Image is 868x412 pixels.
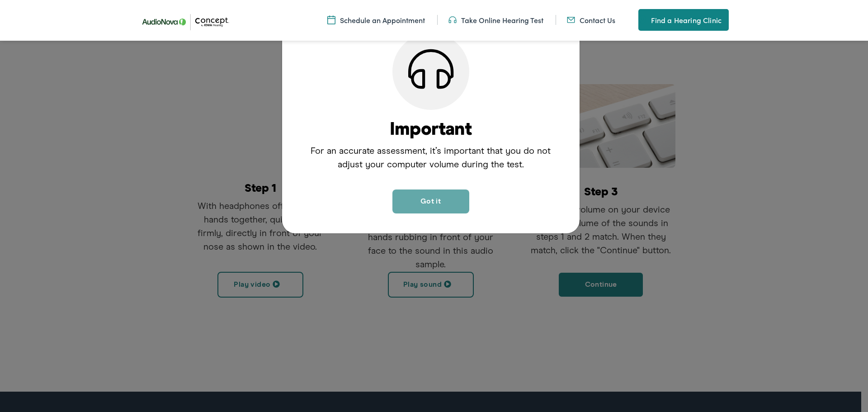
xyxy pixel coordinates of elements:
img: A calendar icon to schedule an appointment at Concept by Iowa Hearing. [327,15,335,25]
a: Find a Hearing Clinic [638,9,729,31]
a: Take Online Hearing Test [448,15,543,25]
button: Close [392,189,469,213]
img: utility icon [638,14,646,25]
a: Schedule an Appointment [327,15,425,25]
img: utility icon [567,15,575,25]
h6: Important [305,121,557,139]
p: For an accurate assessment, it’s important that you do not adjust your computer volume during the... [305,144,557,171]
a: Contact Us [567,15,615,25]
img: utility icon [448,15,457,25]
